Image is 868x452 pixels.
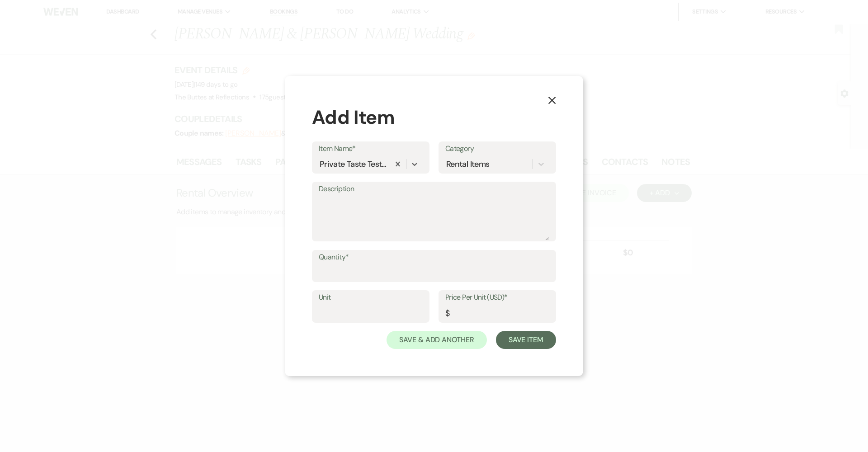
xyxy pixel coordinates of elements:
div: Add Item [312,103,556,132]
label: Description [319,183,549,196]
div: Rental Items [446,158,489,170]
button: Save Item [496,331,556,349]
label: Unit [319,291,423,304]
label: Price Per Unit (USD)* [445,291,549,304]
label: Item Name* [319,142,423,155]
div: Private Taste Testing [320,158,387,170]
div: $ [445,307,449,320]
button: Save & Add Another [387,331,487,349]
label: Category [445,142,549,155]
label: Quantity* [319,251,549,264]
